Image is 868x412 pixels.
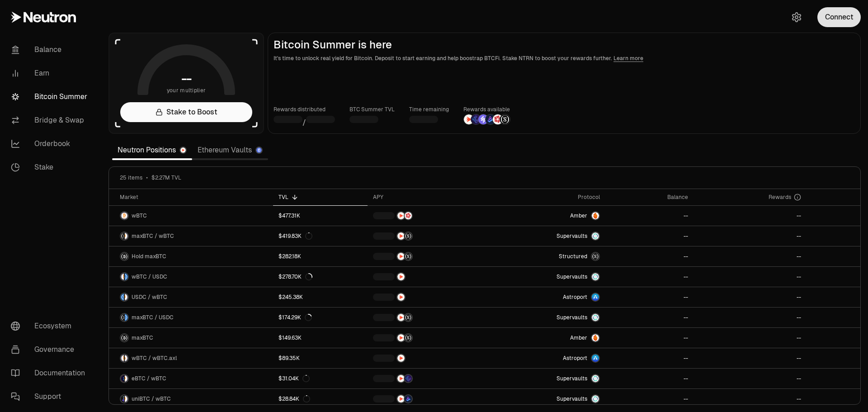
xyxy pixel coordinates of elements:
[278,273,312,280] div: $278.70K
[409,105,449,114] p: Time remaining
[368,348,490,368] a: NTRN
[132,314,174,321] span: maxBTC / USDC
[278,334,302,341] div: $149.63K
[125,355,128,362] img: wBTC.axl Logo
[491,369,605,388] a: SupervaultsSupervaults
[491,226,605,246] a: SupervaultsSupervaults
[397,294,405,301] img: NTRN
[132,212,147,219] span: wBTC
[592,232,599,240] img: Supervaults
[592,314,599,321] img: Supervaults
[605,369,693,388] a: --
[397,334,405,341] img: NTRN
[4,314,98,338] a: Ecosystem
[4,109,98,132] a: Bridge & Swap
[125,294,128,301] img: wBTC Logo
[121,294,124,301] img: USDC Logo
[368,287,490,307] a: NTRN
[693,308,807,327] a: --
[405,212,412,219] img: Mars Fragments
[151,174,181,181] span: $2.27M TVL
[125,273,128,280] img: USDC Logo
[405,395,412,403] img: Bedrock Diamonds
[373,272,485,281] button: NTRN
[405,334,412,341] img: Structured Points
[592,334,599,341] img: Amber
[273,287,368,307] a: $245.38K
[109,226,273,246] a: maxBTC LogowBTC LogomaxBTC / wBTC
[368,369,490,388] a: NTRNEtherFi Points
[274,114,335,128] div: /
[557,273,587,280] span: Supervaults
[373,333,485,342] button: NTRNStructured Points
[132,334,153,341] span: maxBTC
[120,102,252,122] a: Stake to Boost
[109,287,273,307] a: USDC LogowBTC LogoUSDC / wBTC
[693,287,807,307] a: --
[605,348,693,368] a: --
[273,328,368,348] a: $149.63K
[368,246,490,266] a: NTRNStructured Points
[4,132,98,156] a: Orderbook
[397,314,405,321] img: NTRN
[397,253,405,260] img: NTRN
[557,314,587,321] span: Supervaults
[278,253,301,260] div: $282.18K
[132,294,167,301] span: USDC / wBTC
[109,246,273,266] a: maxBTC LogoHold maxBTC
[405,314,412,321] img: Structured Points
[605,308,693,327] a: --
[120,174,142,181] span: 25 items
[491,389,605,409] a: SupervaultsSupervaults
[121,355,124,362] img: wBTC Logo
[693,369,807,388] a: --
[125,232,128,240] img: wBTC Logo
[278,375,310,382] div: $31.04K
[109,369,273,388] a: eBTC LogowBTC LogoeBTC / wBTC
[611,194,688,201] div: Balance
[373,252,485,261] button: NTRNStructured Points
[125,395,128,403] img: wBTC Logo
[4,62,98,85] a: Earn
[368,226,490,246] a: NTRNStructured Points
[109,389,273,409] a: uniBTC LogowBTC LogouniBTC / wBTC
[273,206,368,226] a: $477.31K
[373,374,485,383] button: NTRNEtherFi Points
[4,361,98,385] a: Documentation
[373,394,485,403] button: NTRNBedrock Diamonds
[693,267,807,287] a: --
[693,328,807,348] a: --
[192,141,268,159] a: Ethereum Vaults
[4,338,98,361] a: Governance
[605,246,693,266] a: --
[368,206,490,226] a: NTRNMars Fragments
[373,313,485,322] button: NTRNStructured Points
[121,212,128,219] img: wBTC Logo
[278,232,312,240] div: $419.83K
[109,267,273,287] a: wBTC LogoUSDC LogowBTC / USDC
[273,308,368,327] a: $174.29K
[592,273,599,280] img: Supervaults
[405,232,412,240] img: Structured Points
[605,287,693,307] a: --
[274,54,855,63] p: It's time to unlock real yield for Bitcoin. Deposit to start earning and help boostrap BTCFi. Sta...
[491,246,605,266] a: StructuredmaxBTC
[769,194,791,201] span: Rewards
[405,375,412,382] img: EtherFi Points
[121,334,128,341] img: maxBTC Logo
[273,246,368,266] a: $282.18K
[368,267,490,287] a: NTRN
[373,232,485,241] button: NTRNStructured Points
[397,375,405,382] img: NTRN
[373,211,485,220] button: NTRNMars Fragments
[132,375,166,382] span: eBTC / wBTC
[278,355,300,362] div: $89.35K
[491,308,605,327] a: SupervaultsSupervaults
[592,375,599,382] img: Supervaults
[368,308,490,327] a: NTRNStructured Points
[563,355,587,362] span: Astroport
[121,395,124,403] img: uniBTC Logo
[491,287,605,307] a: Astroport
[693,206,807,226] a: --
[132,232,174,240] span: maxBTC / wBTC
